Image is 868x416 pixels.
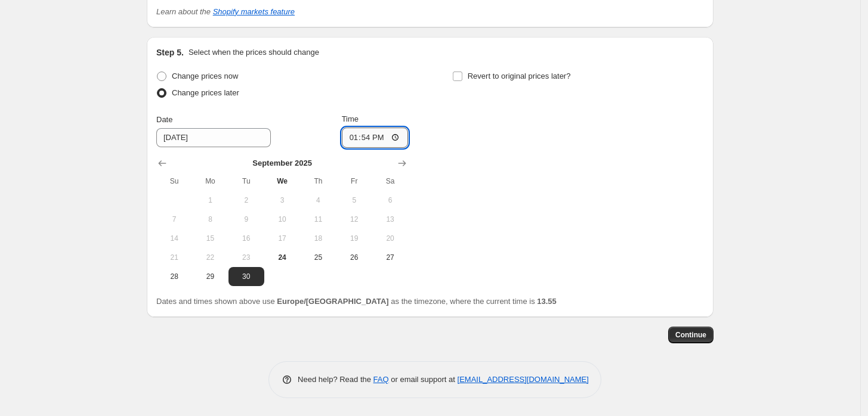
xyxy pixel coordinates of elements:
[377,195,403,205] span: 6
[213,7,295,16] a: Shopify markets feature
[161,272,187,281] span: 28
[394,155,410,172] button: Show next month, October 2025
[156,297,557,306] span: Dates and times shown above use as the timezone, where the current time is
[156,172,192,191] th: Sunday
[372,191,408,210] button: Saturday September 6 2025
[156,46,184,58] h2: Step 5.
[468,72,571,80] span: Revert to original prices later?
[269,215,295,224] span: 10
[233,253,260,262] span: 23
[264,191,300,210] button: Wednesday September 3 2025
[264,172,300,191] th: Wednesday
[277,297,388,306] b: Europe/[GEOGRAPHIC_DATA]
[342,114,359,123] span: Time
[156,210,192,229] button: Sunday September 7 2025
[377,176,403,186] span: Sa
[300,229,336,248] button: Thursday September 18 2025
[233,215,260,224] span: 9
[373,375,389,384] a: FAQ
[192,172,228,191] th: Monday
[372,172,408,191] th: Saturday
[305,234,331,243] span: 18
[197,176,223,186] span: Mo
[156,248,192,267] button: Sunday September 21 2025
[264,229,300,248] button: Wednesday September 17 2025
[197,234,223,243] span: 15
[537,297,557,306] b: 13.55
[161,215,187,224] span: 7
[372,229,408,248] button: Saturday September 20 2025
[233,195,260,205] span: 2
[336,191,372,210] button: Friday September 5 2025
[675,330,706,340] span: Continue
[341,253,367,262] span: 26
[192,248,228,267] button: Monday September 22 2025
[228,267,264,286] button: Tuesday September 30 2025
[300,191,336,210] button: Thursday September 4 2025
[172,72,238,80] span: Change prices now
[161,234,187,243] span: 14
[197,272,223,281] span: 29
[197,195,223,205] span: 1
[336,248,372,267] button: Friday September 26 2025
[269,234,295,243] span: 17
[377,215,403,224] span: 13
[389,375,458,384] span: or email support at
[156,267,192,286] button: Sunday September 28 2025
[300,210,336,229] button: Thursday September 11 2025
[264,210,300,229] button: Wednesday September 10 2025
[269,253,295,262] span: 24
[192,229,228,248] button: Monday September 15 2025
[377,234,403,243] span: 20
[156,128,271,147] input: 9/24/2025
[341,234,367,243] span: 19
[192,210,228,229] button: Monday September 8 2025
[305,253,331,262] span: 25
[341,176,367,186] span: Fr
[156,115,172,124] span: Date
[336,172,372,191] th: Friday
[300,248,336,267] button: Thursday September 25 2025
[298,375,373,384] span: Need help? Read the
[372,210,408,229] button: Saturday September 13 2025
[197,215,223,224] span: 8
[377,253,403,262] span: 27
[458,375,589,384] a: [EMAIL_ADDRESS][DOMAIN_NAME]
[233,176,260,186] span: Tu
[172,88,239,97] span: Change prices later
[228,210,264,229] button: Tuesday September 9 2025
[336,229,372,248] button: Friday September 19 2025
[154,155,171,172] button: Show previous month, August 2025
[228,229,264,248] button: Tuesday September 16 2025
[342,128,409,148] input: 12:00
[156,7,295,16] i: Learn about the
[264,248,300,267] button: Today Wednesday September 24 2025
[228,191,264,210] button: Tuesday September 2 2025
[341,195,367,205] span: 5
[161,176,187,186] span: Su
[668,327,713,343] button: Continue
[161,253,187,262] span: 21
[269,195,295,205] span: 3
[341,215,367,224] span: 12
[228,172,264,191] th: Tuesday
[197,253,223,262] span: 22
[228,248,264,267] button: Tuesday September 23 2025
[192,267,228,286] button: Monday September 29 2025
[233,272,260,281] span: 30
[156,229,192,248] button: Sunday September 14 2025
[305,176,331,186] span: Th
[192,191,228,210] button: Monday September 1 2025
[305,195,331,205] span: 4
[233,234,260,243] span: 16
[300,172,336,191] th: Thursday
[189,46,319,58] p: Select when the prices should change
[336,210,372,229] button: Friday September 12 2025
[305,215,331,224] span: 11
[269,176,295,186] span: We
[372,248,408,267] button: Saturday September 27 2025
